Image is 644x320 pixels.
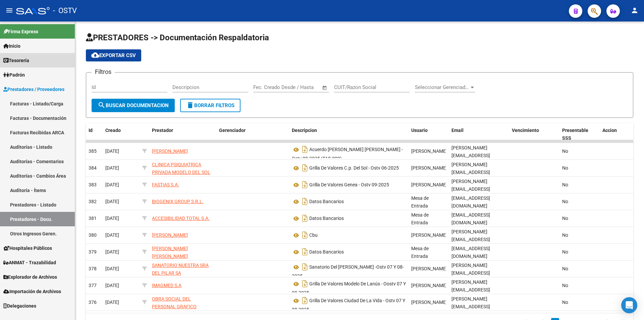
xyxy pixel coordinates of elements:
[411,182,447,187] span: [PERSON_NAME]
[105,300,119,305] span: [DATE]
[309,249,344,255] span: Datos Bancarios
[309,216,344,221] span: Datos Bancarios
[3,244,52,252] span: Hospitales Públicos
[562,199,568,204] span: No
[292,128,317,133] span: Descripcion
[152,162,210,183] span: CLINICA PSIQUIATRICA PRIVADA MODELO DEL SOL S A
[91,51,99,59] mat-icon: cloud_download
[3,273,57,281] span: Explorador de Archivos
[512,128,539,133] span: Vencimiento
[152,283,181,288] span: IMAGMED S.A
[301,246,309,257] i: Descargar documento
[562,283,568,288] span: No
[105,232,119,238] span: [DATE]
[415,84,469,90] span: Seleccionar Gerenciador
[89,266,97,271] span: 378
[321,84,329,92] button: Open calendar
[152,296,197,309] span: OBRA SOCIAL DEL PERSONAL GRAFICO
[451,246,490,259] span: [EMAIL_ADDRESS][DOMAIN_NAME]
[105,216,119,221] span: [DATE]
[621,297,637,313] div: Open Intercom Messenger
[562,300,568,305] span: No
[3,71,25,79] span: Padrón
[286,84,319,90] input: Fecha fin
[180,99,240,112] button: Borrar Filtros
[301,295,309,306] i: Descargar documento
[411,232,447,238] span: [PERSON_NAME]
[451,263,490,283] span: [PERSON_NAME][EMAIL_ADDRESS][DOMAIN_NAME]
[411,128,428,133] span: Usuario
[105,199,119,204] span: [DATE]
[86,33,269,42] span: PRESTADORES -> Documentación Respaldatoria
[152,128,173,133] span: Prestador
[105,148,119,154] span: [DATE]
[86,49,141,61] button: Exportar CSV
[92,67,115,77] h3: Filtros
[3,57,29,64] span: Tesorería
[602,128,617,133] span: Accion
[292,298,405,313] span: Grilla De Valores Ciudad De La Vida - Ostv 07 Y 08-2025
[3,259,56,266] span: ANMAT - Trazabilidad
[451,195,490,209] span: [EMAIL_ADDRESS][DOMAIN_NAME]
[559,123,600,145] datatable-header-cell: Presentable SSS
[89,283,97,288] span: 377
[451,279,490,300] span: [PERSON_NAME][EMAIL_ADDRESS][DOMAIN_NAME]
[449,123,509,145] datatable-header-cell: Email
[105,128,121,133] span: Creado
[152,199,204,204] span: BIOGENIX GROUP S.R.L.
[89,300,97,305] span: 376
[451,212,490,225] span: [EMAIL_ADDRESS][DOMAIN_NAME]
[292,265,404,279] span: Sanatorio Del [PERSON_NAME] -Ostv 07 Y 08-2025
[3,288,61,295] span: Importación de Archivos
[5,6,13,14] mat-icon: menu
[301,179,309,190] i: Descargar documento
[186,101,194,109] mat-icon: delete
[301,213,309,224] i: Descargar documento
[562,148,568,154] span: No
[301,230,309,240] i: Descargar documento
[292,281,406,296] span: Grilla De Valores Modelo De Lanús - Oostv 07 Y 08-2025
[152,148,188,154] span: [PERSON_NAME]
[186,102,234,108] span: Borrar Filtros
[89,232,97,238] span: 380
[301,278,309,289] i: Descargar documento
[309,182,389,188] span: Grilla De Valores Genea - Ostv 09-2025
[89,249,97,255] span: 379
[631,6,639,14] mat-icon: person
[152,232,188,238] span: [PERSON_NAME]
[411,266,447,271] span: [PERSON_NAME]
[105,266,119,271] span: [DATE]
[309,199,344,204] span: Datos Bancarios
[89,148,97,154] span: 385
[562,266,568,271] span: No
[562,128,588,141] span: Presentable SSS
[152,246,188,259] span: [PERSON_NAME] [PERSON_NAME]
[149,123,216,145] datatable-header-cell: Prestador
[411,165,447,171] span: [PERSON_NAME]
[309,233,318,238] span: Cbu
[219,128,246,133] span: Gerenciador
[152,263,209,276] span: SANATORIO NUESTRA SRA DEL PILAR SA
[411,148,447,154] span: [PERSON_NAME]
[98,101,106,109] mat-icon: search
[309,166,399,171] span: Grilla De Valores C.p. Del Sol - Ostv 06-2025
[3,28,38,35] span: Firma Express
[152,216,210,221] span: ACCESIBILIDAD TOTAL S.A.
[103,123,140,145] datatable-header-cell: Creado
[301,262,309,272] i: Descargar documento
[451,162,490,183] span: [PERSON_NAME][EMAIL_ADDRESS][DOMAIN_NAME]
[105,249,119,255] span: [DATE]
[301,196,309,207] i: Descargar documento
[562,232,568,238] span: No
[91,52,136,58] span: Exportar CSV
[411,212,429,225] span: Mesa de Entrada
[98,102,169,108] span: Buscar Documentacion
[600,123,633,145] datatable-header-cell: Accion
[562,182,568,187] span: No
[509,123,559,145] datatable-header-cell: Vencimiento
[105,182,119,187] span: [DATE]
[562,216,568,221] span: No
[411,195,429,209] span: Mesa de Entrada
[451,179,490,199] span: [PERSON_NAME][EMAIL_ADDRESS][DOMAIN_NAME]
[216,123,289,145] datatable-header-cell: Gerenciador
